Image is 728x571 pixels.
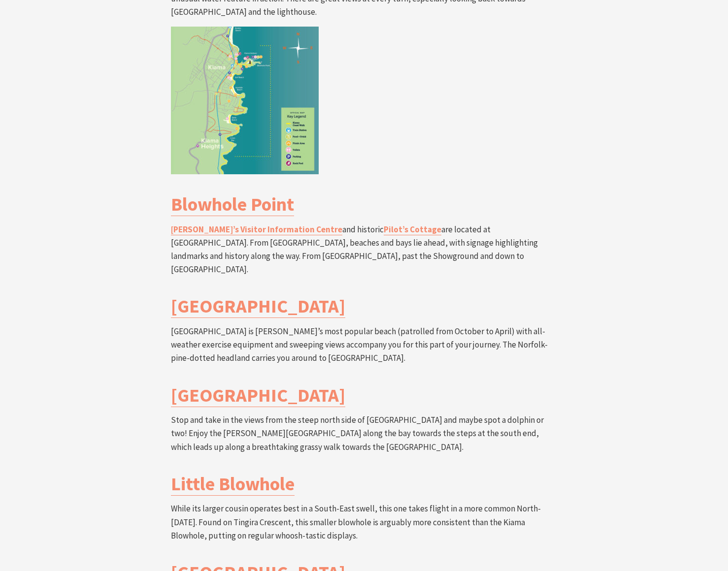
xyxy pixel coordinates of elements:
p: and historic are located at [GEOGRAPHIC_DATA]. From [GEOGRAPHIC_DATA], beaches and bays lie ahead... [171,223,557,277]
p: While its larger cousin operates best in a South-East swell, this one takes flight in a more comm... [171,502,557,542]
p: [GEOGRAPHIC_DATA] is [PERSON_NAME]’s most popular beach (patrolled from October to April) with al... [171,325,557,365]
a: Little Blowhole [171,472,295,496]
a: Blowhole Point [171,192,294,216]
a: [PERSON_NAME]’s Visitor Information Centre [171,224,342,235]
a: [GEOGRAPHIC_DATA] [171,294,345,318]
img: Kiama Coast Walk Mid Section [171,27,319,174]
a: [GEOGRAPHIC_DATA] [171,383,345,407]
p: Stop and take in the views from the steep north side of [GEOGRAPHIC_DATA] and maybe spot a dolphi... [171,413,557,454]
a: Pilot’s Cottage [384,224,441,235]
